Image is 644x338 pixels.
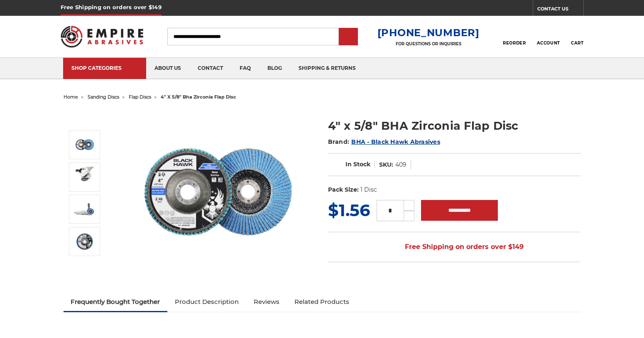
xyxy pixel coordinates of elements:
a: Related Products [287,293,357,311]
img: BHA Zirconia flap disc attached to a 4-inch angle grinder for general sanding [74,199,95,220]
img: 4-inch BHA Zirconia flap disc with 40 grit designed for aggressive metal sanding and grinding [135,109,301,275]
button: Previous [75,112,95,130]
span: Reorder [503,40,526,46]
a: CONTACT US [537,4,583,16]
img: Empire Abrasives [61,20,144,53]
a: home [64,94,78,100]
a: Reviews [246,293,287,311]
span: $1.56 [328,200,370,220]
h1: 4" x 5/8" BHA Zirconia Flap Disc [328,118,581,134]
a: about us [146,58,189,79]
a: contact [189,58,231,79]
a: flap discs [129,94,151,100]
input: Submit [340,29,357,45]
div: SHOP CATEGORIES [71,65,138,71]
img: BHA 4-inch flap discs with premium 40 grit Zirconia for professional grinding performance [74,231,95,252]
span: Free Shipping on orders over $149 [385,239,524,255]
a: faq [231,58,259,79]
a: Product Description [167,293,246,311]
p: FOR QUESTIONS OR INQUIRIES [377,41,480,47]
span: In Stock [345,160,370,168]
a: sanding discs [88,94,119,100]
button: Next [75,257,95,275]
a: Frequently Bought Together [64,293,168,311]
a: blog [259,58,290,79]
a: [PHONE_NUMBER] [377,27,480,39]
a: shipping & returns [290,58,364,79]
dt: SKU: [379,160,393,169]
a: Cart [571,27,583,46]
span: Account [537,40,560,46]
dd: 409 [395,160,406,169]
span: Brand: [328,138,350,146]
a: Reorder [503,27,526,45]
span: 4" x 5/8" bha zirconia flap disc [161,94,236,100]
dt: Pack Size: [328,185,359,194]
a: BHA - Black Hawk Abrasives [351,138,440,146]
dd: 1 Disc [360,185,377,194]
img: 4-inch BHA Zirconia flap disc with 40 grit designed for aggressive metal sanding and grinding [74,134,95,155]
span: Cart [571,40,583,46]
img: BHA 4-inch Zirconia flap disc on angle grinder for metal deburring and paint removal [74,167,95,188]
